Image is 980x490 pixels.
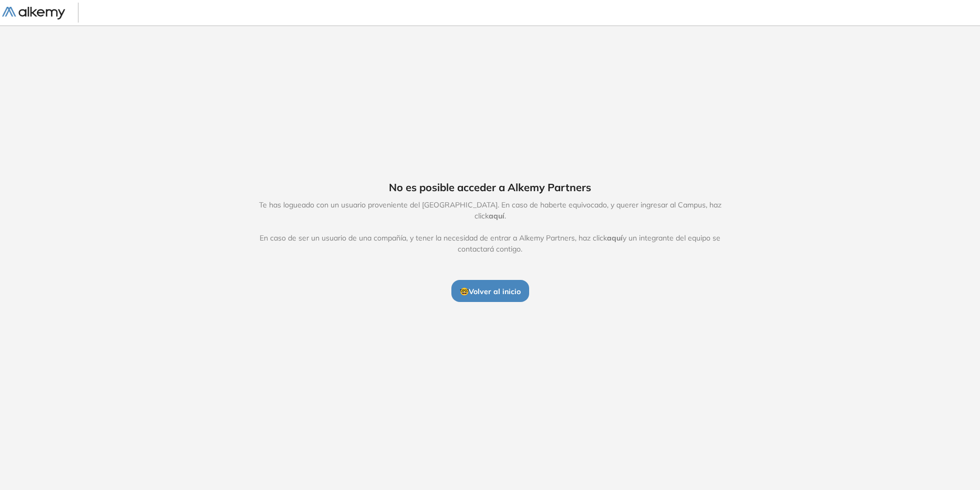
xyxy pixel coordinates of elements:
[248,200,733,255] span: Te has logueado con un usuario proveniente del [GEOGRAPHIC_DATA]. En caso de haberte equivocado, ...
[489,211,504,221] span: aquí
[607,233,623,243] span: aquí
[451,280,529,302] button: 🤓Volver al inicio
[2,7,65,20] img: Logo
[460,287,521,296] span: 🤓 Volver al inicio
[389,180,591,195] span: No es posible acceder a Alkemy Partners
